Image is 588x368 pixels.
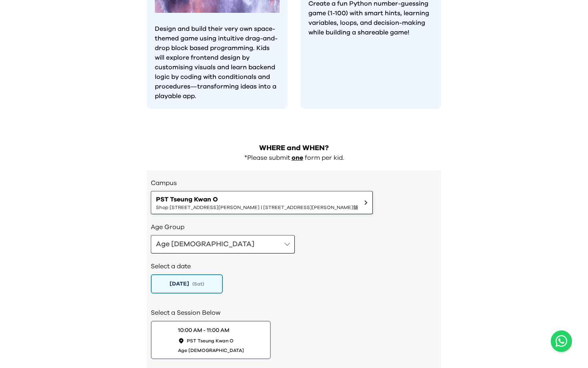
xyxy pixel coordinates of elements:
button: [DATE](Sat) [151,274,223,294]
h3: Age Group [151,222,437,232]
p: Design and build their very own space-themed game using intuitive drag-and-drop block based progr... [155,24,280,101]
span: [DATE] [170,280,189,288]
span: Age [DEMOGRAPHIC_DATA] [178,347,244,354]
div: Age [DEMOGRAPHIC_DATA] [156,239,254,250]
span: ( Sat ) [192,281,204,287]
h2: WHERE and WHEN? [147,143,441,154]
button: Age [DEMOGRAPHIC_DATA] [151,235,295,253]
h2: Select a Session Below [151,308,437,318]
h3: Campus [151,178,437,188]
span: Shop [STREET_ADDRESS][PERSON_NAME] | [STREET_ADDRESS][PERSON_NAME]舖 [156,204,358,211]
div: *Please submit form per kid. [147,154,441,162]
a: Chat with us on WhatsApp [551,330,572,352]
div: 10:00 AM - 11:00 AM [178,326,229,334]
button: Open WhatsApp chat [551,330,572,352]
span: PST Tseung Kwan O [156,195,358,204]
h2: Select a date [151,261,437,271]
button: 10:00 AM - 11:00 AMPST Tseung Kwan OAge [DEMOGRAPHIC_DATA] [151,321,271,359]
span: PST Tseung Kwan O [187,338,234,344]
p: one [292,154,303,162]
button: PST Tseung Kwan OShop [STREET_ADDRESS][PERSON_NAME] | [STREET_ADDRESS][PERSON_NAME]舖 [151,191,373,214]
